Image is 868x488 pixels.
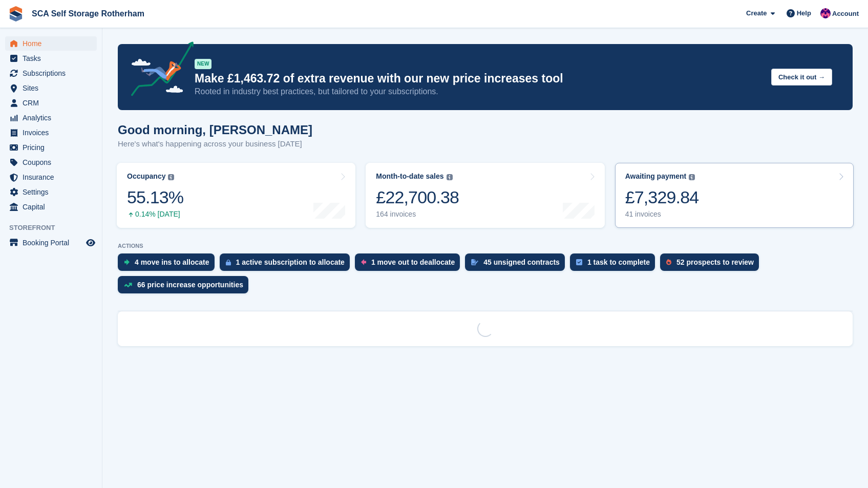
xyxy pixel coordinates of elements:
img: Sam Chapman [820,8,831,18]
span: Coupons [23,155,84,169]
img: contract_signature_icon-13c848040528278c33f63329250d36e43548de30e8caae1d1a13099fd9432cc5.svg [471,259,478,265]
span: Home [23,36,84,51]
a: 4 move ins to allocate [118,253,220,276]
a: Occupancy 55.13% 0.14% [DATE] [117,163,355,228]
img: active_subscription_to_allocate_icon-d502201f5373d7db506a760aba3b589e785aa758c864c3986d89f69b8ff3... [226,259,231,266]
img: stora-icon-8386f47178a22dfd0bd8f6a31ec36ba5ce8667c1dd55bd0f319d3a0aa187defe.svg [8,6,24,22]
p: ACTIONS [118,243,853,249]
a: menu [5,185,97,199]
span: Settings [23,185,84,199]
span: Storefront [9,223,102,233]
div: 1 move out to deallocate [371,258,455,266]
a: menu [5,51,97,66]
a: menu [5,155,97,169]
span: Insurance [23,170,84,184]
button: Check it out → [771,69,832,86]
div: 41 invoices [625,210,699,219]
span: Help [797,8,811,18]
img: icon-info-grey-7440780725fd019a000dd9b08b2336e03edf1995a4989e88bcd33f0948082b44.svg [447,174,453,180]
div: 0.14% [DATE] [127,210,183,219]
div: £7,329.84 [625,187,699,208]
a: 52 prospects to review [660,253,764,276]
p: Here's what's happening across your business [DATE] [118,138,312,150]
span: Analytics [23,111,84,125]
span: Account [832,9,859,19]
a: menu [5,36,97,51]
img: price_increase_opportunities-93ffe204e8149a01c8c9dc8f82e8f89637d9d84a8eef4429ea346261dce0b2c0.svg [124,283,132,287]
a: menu [5,81,97,95]
img: icon-info-grey-7440780725fd019a000dd9b08b2336e03edf1995a4989e88bcd33f0948082b44.svg [689,174,695,180]
span: Create [746,8,767,18]
div: 45 unsigned contracts [483,258,560,266]
a: 66 price increase opportunities [118,276,253,299]
div: £22,700.38 [376,187,459,208]
span: Capital [23,200,84,214]
a: SCA Self Storage Rotherham [28,5,149,22]
div: 55.13% [127,187,183,208]
span: Invoices [23,125,84,140]
span: Pricing [23,140,84,155]
a: 1 active subscription to allocate [220,253,355,276]
p: Make £1,463.72 of extra revenue with our new price increases tool [195,71,763,86]
a: menu [5,111,97,125]
div: 1 task to complete [587,258,650,266]
a: menu [5,96,97,110]
a: menu [5,140,97,155]
span: CRM [23,96,84,110]
a: menu [5,236,97,250]
div: Month-to-date sales [376,172,443,181]
a: 1 task to complete [570,253,660,276]
div: 66 price increase opportunities [137,281,243,289]
div: 164 invoices [376,210,459,219]
a: menu [5,125,97,140]
span: Tasks [23,51,84,66]
a: 1 move out to deallocate [355,253,465,276]
img: task-75834270c22a3079a89374b754ae025e5fb1db73e45f91037f5363f120a921f8.svg [576,259,582,265]
div: NEW [195,59,211,69]
a: menu [5,200,97,214]
a: menu [5,66,97,80]
div: Awaiting payment [625,172,687,181]
span: Booking Portal [23,236,84,250]
img: move_outs_to_deallocate_icon-f764333ba52eb49d3ac5e1228854f67142a1ed5810a6f6cc68b1a99e826820c5.svg [361,259,366,265]
a: 45 unsigned contracts [465,253,570,276]
h1: Good morning, [PERSON_NAME] [118,123,312,137]
a: menu [5,170,97,184]
img: move_ins_to_allocate_icon-fdf77a2bb77ea45bf5b3d319d69a93e2d87916cf1d5bf7949dd705db3b84f3ca.svg [124,259,130,265]
a: Preview store [84,237,97,249]
img: price-adjustments-announcement-icon-8257ccfd72463d97f412b2fc003d46551f7dbcb40ab6d574587a9cd5c0d94... [122,41,194,100]
div: Occupancy [127,172,165,181]
p: Rooted in industry best practices, but tailored to your subscriptions. [195,86,763,97]
span: Subscriptions [23,66,84,80]
a: Awaiting payment £7,329.84 41 invoices [615,163,854,228]
img: icon-info-grey-7440780725fd019a000dd9b08b2336e03edf1995a4989e88bcd33f0948082b44.svg [168,174,174,180]
div: 4 move ins to allocate [135,258,209,266]
a: Month-to-date sales £22,700.38 164 invoices [366,163,604,228]
span: Sites [23,81,84,95]
div: 1 active subscription to allocate [236,258,345,266]
img: prospect-51fa495bee0391a8d652442698ab0144808aea92771e9ea1ae160a38d050c398.svg [666,259,671,265]
div: 52 prospects to review [676,258,754,266]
